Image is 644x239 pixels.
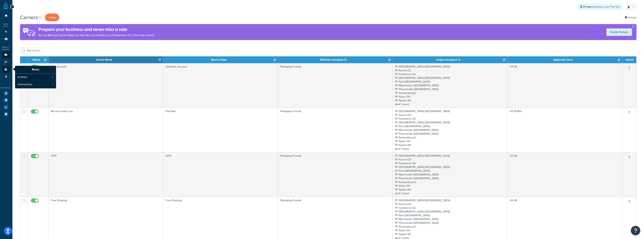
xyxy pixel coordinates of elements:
strong: 57 days [583,5,591,8]
td: Packaging Friends [278,108,393,152]
th: Action [622,56,636,63]
td: Packaging Friends [278,63,393,108]
a: Packing Rules 1 [15,81,56,88]
td: Customer Account [163,63,278,108]
td: US 48 [507,63,622,108]
td: PF [GEOGRAPHIC_DATA] [GEOGRAPHIC_DATA] PF Aurora CO PF Commerce CA PF [GEOGRAPHIC_DATA] [GEOGRAPH... [393,152,507,197]
th: Websites Assigned To: activate to sort column ascending [278,56,393,63]
span: All Boxes [17,76,27,79]
td: Your Account [49,63,163,108]
a: ShipperHQ Home [4,2,8,9]
a: All Boxes 2 [15,74,56,81]
li: Dashboard [2,12,11,19]
li: Origins [2,36,11,42]
td: Packaging Friends [278,152,393,197]
td: US POBox [507,108,622,152]
th: Carrier Name: activate to sort column ascending [49,56,163,63]
li: Carriers [2,52,11,58]
td: We will contact you [49,108,163,152]
li: Boxes [2,66,11,73]
li: Test Your Rates [2,90,11,97]
td: US 48 [507,152,622,197]
p: Boxes [15,66,56,74]
button: + New [45,14,59,21]
td: Flat Rate [163,108,278,152]
a: Enable Feature [606,28,632,36]
li: Help Docs [2,111,11,118]
h1: Carriers [20,14,38,21]
li: Packing Rules [15,81,56,88]
p: Set up Backup Carrier Rates for the rare circumstances of downtime for a live rate carrier. [38,33,155,38]
span: 2 [52,76,53,79]
span: Packing Rules [17,83,32,86]
div: remaining on your Free Trial [577,4,623,10]
li: All Boxes [15,74,56,81]
img: ad-rules-rateshop-fe6ec290ccb7230408bd80ed9643f0289d75e0ffd9eb532fc0e269fcd187b520.png [20,24,38,40]
th: Status: activate to sort column ascending [28,56,49,63]
li: Websites [2,28,11,35]
th: Applicable Zone: activate to sort column ascending [507,56,622,63]
h4: Prepare your business and never miss a sale [38,26,155,33]
a: Settings [625,15,636,20]
button: Bulk Actions [20,48,42,53]
th: Origins Assigned To: activate to sort column ascending [393,56,507,63]
td: UPS® [49,152,163,197]
td: PF [GEOGRAPHIC_DATA] [GEOGRAPHIC_DATA] PF Aurora CO PF Commerce CA PF [GEOGRAPHIC_DATA] [GEOGRAPH... [393,108,507,152]
td: UPS® [163,152,278,197]
th: Service/Type: activate to sort column ascending [163,56,278,63]
li: Analytics [2,104,11,111]
li: Shipping Rules [2,59,11,66]
td: PF [GEOGRAPHIC_DATA] [GEOGRAPHIC_DATA] PF Aurora CO PF Commerce CA PF [GEOGRAPHIC_DATA] [GEOGRAPH... [393,63,507,108]
button: Open Resource Center [631,226,640,235]
li: Advanced Features [2,73,11,80]
li: Marketplace [2,97,11,104]
span: 1 [53,83,53,86]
